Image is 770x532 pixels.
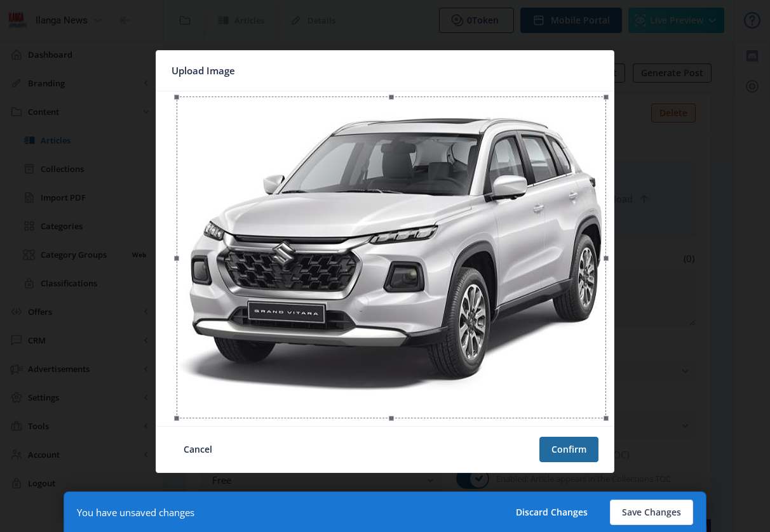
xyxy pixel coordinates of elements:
button: Confirm [539,437,598,462]
button: Cancel [172,437,224,462]
img: 2Q== [161,96,609,418]
button: Save Changes [610,500,693,525]
div: You have unsaved changes [77,506,194,519]
button: Discard Changes [504,500,600,525]
span: Upload Image [172,61,235,81]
